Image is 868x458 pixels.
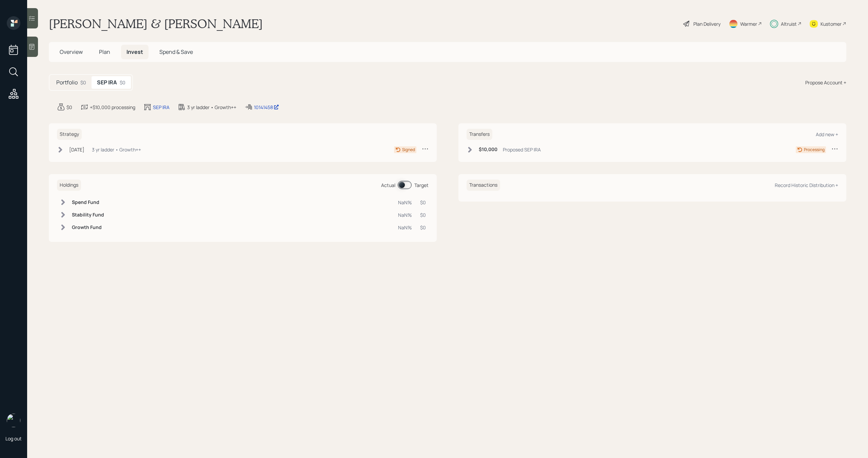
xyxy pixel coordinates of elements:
[805,79,846,86] div: Propose Account +
[398,199,412,206] div: NaN%
[72,200,104,205] h6: Spend Fund
[398,211,412,218] div: NaN%
[57,180,81,191] h6: Holdings
[126,48,143,56] span: Invest
[159,48,193,56] span: Spend & Save
[414,182,429,189] div: Target
[72,212,104,218] h6: Stability Fund
[740,20,757,27] div: Warmer
[775,182,838,188] div: Record Historic Distribution +
[816,131,838,138] div: Add new +
[402,147,415,153] div: Signed
[804,147,825,153] div: Processing
[92,146,141,153] div: 3 yr ladder • Growth++
[254,104,279,111] div: 10141458
[57,129,82,140] h6: Strategy
[467,129,492,140] h6: Transfers
[120,79,125,86] div: $0
[398,224,412,231] div: NaN%
[781,20,797,27] div: Altruist
[49,16,263,31] h1: [PERSON_NAME] & [PERSON_NAME]
[420,199,426,206] div: $0
[503,146,541,153] div: Proposed SEP IRA
[66,104,72,111] div: $0
[60,48,83,56] span: Overview
[56,79,78,86] h5: Portfolio
[381,182,395,189] div: Actual
[467,180,500,191] h6: Transactions
[420,211,426,218] div: $0
[821,20,842,27] div: Kustomer
[187,104,236,111] div: 3 yr ladder • Growth++
[69,146,84,153] div: [DATE]
[693,20,721,27] div: Plan Delivery
[153,104,170,111] div: SEP IRA
[7,414,20,427] img: michael-russo-headshot.png
[99,48,110,56] span: Plan
[5,435,22,442] div: Log out
[72,225,104,230] h6: Growth Fund
[90,104,135,111] div: +$10,000 processing
[80,79,86,86] div: $0
[97,79,117,86] h5: SEP IRA
[479,147,497,152] h6: $10,000
[420,224,426,231] div: $0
